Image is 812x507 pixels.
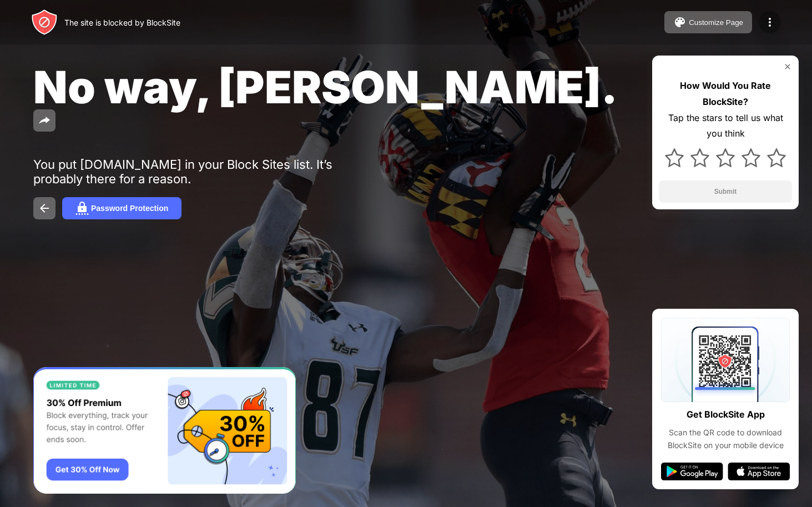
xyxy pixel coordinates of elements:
div: Customize Page [689,18,743,27]
button: Submit [659,180,792,203]
iframe: Banner [33,367,296,494]
img: header-logo.svg [31,9,58,36]
button: Customize Page [664,11,752,33]
img: pallet.svg [673,16,687,29]
div: Password Protection [91,204,168,213]
div: You put [DOMAIN_NAME] in your Block Sites list. It’s probably there for a reason. [33,157,376,186]
button: Password Protection [62,197,181,219]
div: Tap the stars to tell us what you think [659,110,792,142]
img: password.svg [75,202,89,215]
span: No way, [PERSON_NAME]. [33,60,618,114]
div: Scan the QR code to download BlockSite on your mobile device [661,426,790,451]
img: app-store.svg [728,463,790,480]
img: menu-icon.svg [763,16,776,29]
img: star.svg [742,148,760,167]
img: rate-us-close.svg [783,62,792,71]
img: google-play.svg [661,463,723,480]
img: back.svg [38,202,51,215]
img: star.svg [716,148,735,167]
img: share.svg [38,114,51,127]
img: qrcode.svg [661,318,790,402]
div: How Would You Rate BlockSite? [659,78,792,110]
img: star.svg [767,148,786,167]
div: The site is blocked by BlockSite [64,18,180,27]
img: star.svg [665,148,684,167]
img: star.svg [690,148,709,167]
div: Get BlockSite App [687,406,765,423]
